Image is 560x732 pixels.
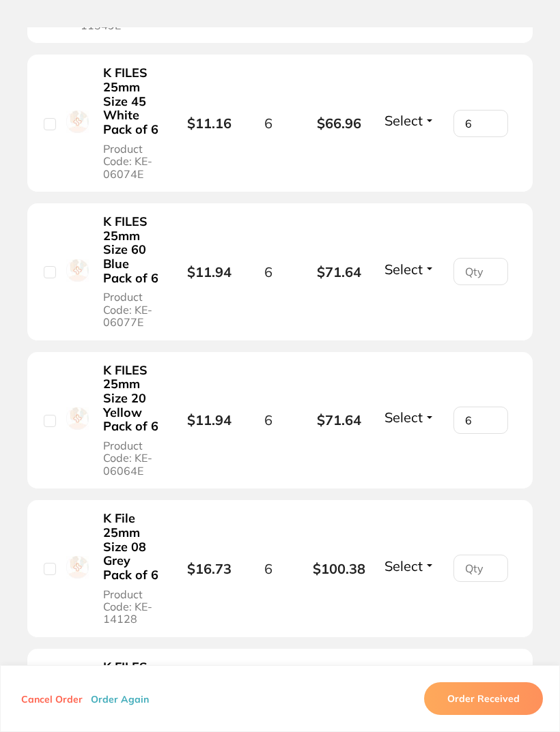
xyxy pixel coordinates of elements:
b: $16.73 [187,560,232,577]
button: Select [380,112,439,129]
span: 6 [264,412,272,428]
span: Select [384,112,423,129]
b: K FILES 25mm Size 45 White Pack of 6 [103,66,161,136]
b: K FILES 25mm Size 60 Blue Pack of 6 [103,215,161,285]
button: Cancel Order [17,692,87,705]
span: Select [384,409,423,426]
b: $71.64 [304,264,375,280]
span: Select [384,261,423,278]
img: K FILES 25mm Size 45 White Pack of 6 [66,111,89,133]
b: K FILES 25mm Size 30 Blue Pack of 6 [103,660,161,731]
button: Select [380,557,439,574]
b: $71.64 [304,412,375,428]
b: K FILES 25mm Size 20 Yellow Pack of 6 [103,364,161,434]
img: K File 25mm Size 08 Grey Pack of 6 [66,556,89,579]
button: Order Received [424,682,543,715]
b: $11.94 [187,263,232,280]
img: K FILES 25mm Size 20 Yellow Pack of 6 [66,407,89,430]
span: 6 [264,264,272,280]
span: Product Code: KE-06064E [103,439,161,477]
span: 6 [264,115,272,131]
b: $11.16 [187,115,232,132]
button: Select [380,261,439,278]
button: Order Again [87,692,153,705]
span: Product Code: KE-11349E [81,7,184,32]
span: Select [384,557,423,574]
input: Qty [453,258,508,285]
b: $100.38 [304,561,375,576]
span: Product Code: KE-06077E [103,291,161,328]
img: K FILES 25mm Size 60 Blue Pack of 6 [66,259,89,282]
b: $11.94 [187,411,232,428]
span: Product Code: KE-06074E [103,143,161,180]
button: K FILES 25mm Size 60 Blue Pack of 6 Product Code: KE-06077E [99,214,165,330]
button: K FILES 25mm Size 45 White Pack of 6 Product Code: KE-06074E [99,65,165,181]
button: K FILES 25mm Size 20 Yellow Pack of 6 Product Code: KE-06064E [99,363,165,478]
input: Qty [453,407,508,434]
button: Select [380,409,439,426]
button: K File 25mm Size 08 Grey Pack of 6 Product Code: KE-14128 [99,511,165,626]
span: Product Code: KE-14128 [103,588,161,626]
span: 6 [264,561,272,576]
input: Qty [453,110,508,137]
input: Qty [453,555,508,582]
b: $66.96 [304,115,375,131]
b: K File 25mm Size 08 Grey Pack of 6 [103,512,161,582]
